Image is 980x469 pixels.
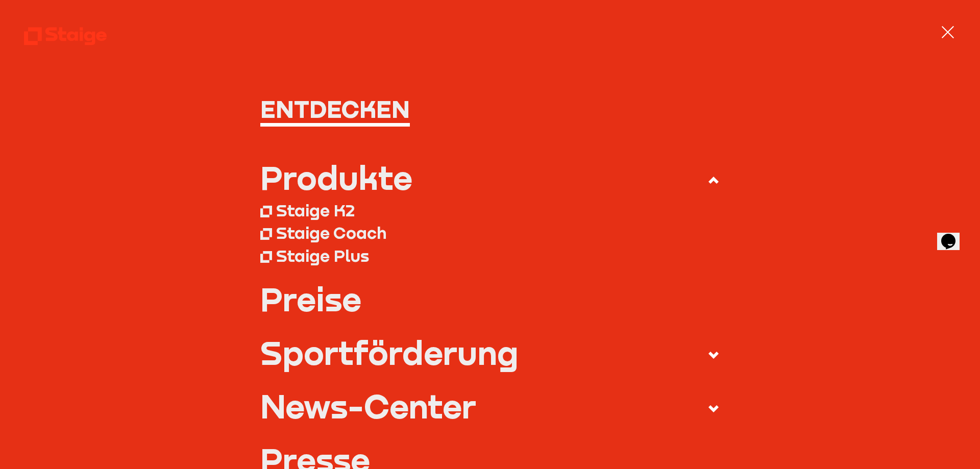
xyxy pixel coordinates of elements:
div: Staige Plus [276,245,369,266]
a: Staige Plus [260,244,720,267]
a: Preise [260,283,720,315]
a: Staige K2 [260,199,720,221]
div: Produkte [260,161,412,193]
div: Staige K2 [276,200,355,220]
div: Staige Coach [276,223,386,243]
iframe: chat widget [937,219,970,250]
div: Sportförderung [260,336,519,368]
div: News-Center [260,390,476,422]
a: Staige Coach [260,221,720,244]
